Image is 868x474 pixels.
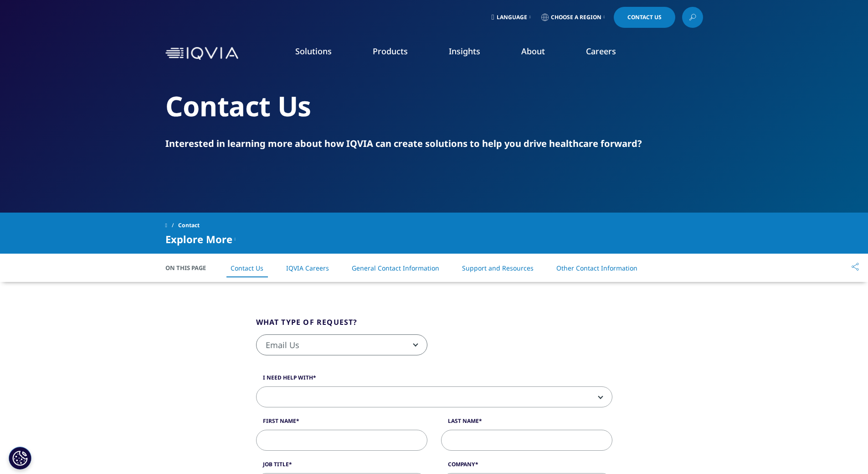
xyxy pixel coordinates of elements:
img: IQVIA Healthcare Information Technology and Pharma Clinical Research Company [165,47,238,60]
a: Contact Us [614,7,675,28]
span: Explore More [165,234,232,245]
span: On This Page [165,263,216,272]
a: Contact Us [231,264,263,272]
a: IQVIA Careers [286,264,329,272]
label: Last Name [441,417,612,430]
span: Contact [178,217,200,234]
label: First Name [256,417,427,430]
a: Insights [449,46,480,57]
a: Support and Resources [462,264,534,272]
span: Contact Us [627,15,662,20]
span: Email Us [257,335,427,356]
a: General Contact Information [352,264,439,272]
label: Job Title [256,460,427,473]
a: Solutions [295,46,332,57]
span: Language [497,14,527,21]
div: Interested in learning more about how IQVIA can create solutions to help you drive healthcare for... [165,137,703,150]
label: Company [441,460,612,473]
a: About [521,46,545,57]
a: Other Contact Information [556,264,637,272]
nav: Primary [242,32,703,75]
span: Email Us [256,334,427,355]
a: Careers [586,46,616,57]
button: Cookie 設定 [9,447,31,469]
legend: What type of request? [256,317,358,334]
span: Choose a Region [551,14,601,21]
h2: Contact Us [165,89,703,123]
label: I need help with [256,374,612,386]
a: Products [373,46,408,57]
